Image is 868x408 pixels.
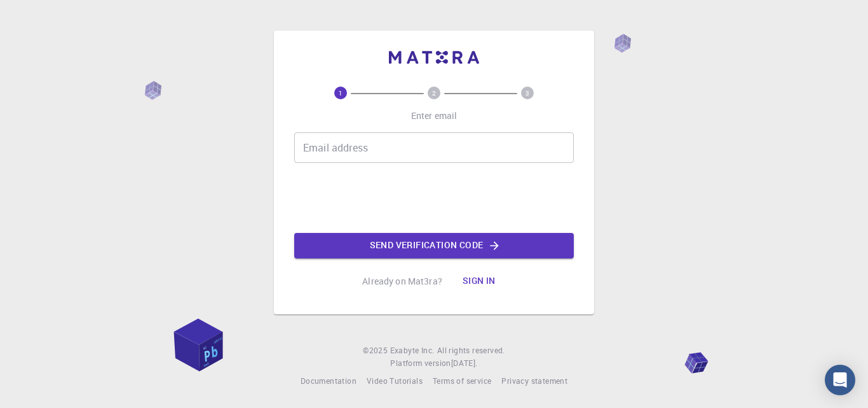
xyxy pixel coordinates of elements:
[451,357,478,370] a: [DATE].
[301,375,356,388] a: Documentation
[362,275,442,288] p: Already on Mat3ra?
[411,109,458,122] p: Enter email
[451,358,478,368] span: [DATE] .
[367,376,423,386] span: Video Tutorials
[501,375,567,388] a: Privacy statement
[390,344,435,357] a: Exabyte Inc.
[339,88,342,97] text: 1
[363,344,390,357] span: © 2025
[294,233,574,258] button: Send verification code
[433,375,491,388] a: Terms of service
[452,269,506,294] button: Sign in
[437,344,505,357] span: All rights reserved.
[526,88,529,97] text: 3
[390,357,451,370] span: Platform version
[337,173,531,223] iframe: reCAPTCHA
[390,345,435,355] span: Exabyte Inc.
[367,375,423,388] a: Video Tutorials
[433,376,491,386] span: Terms of service
[301,376,356,386] span: Documentation
[501,376,567,386] span: Privacy statement
[432,88,436,97] text: 2
[825,365,855,395] div: Open Intercom Messenger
